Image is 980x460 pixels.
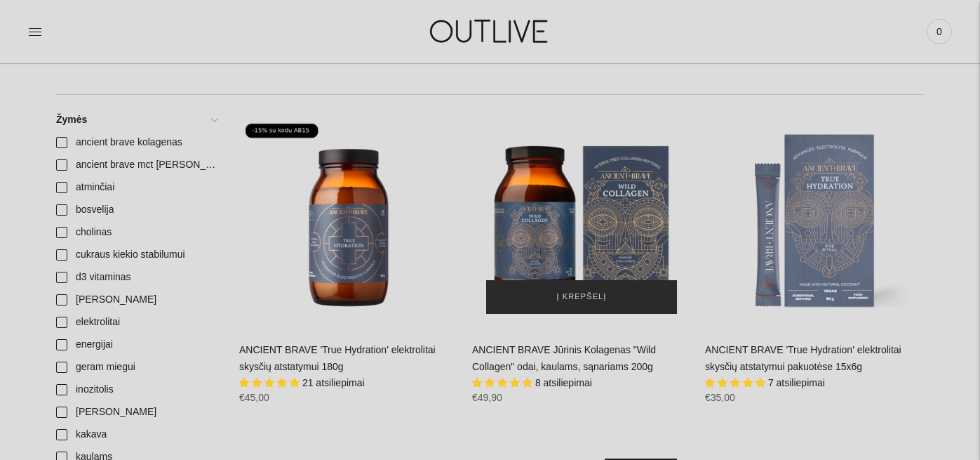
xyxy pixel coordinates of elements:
a: elektrolitai [48,311,225,334]
a: inozitolis [48,379,225,401]
span: 21 atsiliepimai [302,377,365,388]
a: ANCIENT BRAVE Jūrinis Kolagenas [472,109,691,328]
a: Žymės [48,109,225,131]
a: ANCIENT BRAVE 'True Hydration' elektrolitai skysčių atstatymui pakuotėse 15x6g [705,344,901,372]
a: 0 [927,16,952,47]
a: ANCIENT BRAVE 'True Hydration' elektrolitai skysčių atstatymui 180g [239,109,458,328]
a: ancient brave mct [PERSON_NAME] [48,154,225,176]
span: 7 atsiliepimai [768,377,825,388]
span: 5.00 stars [705,377,768,388]
a: [PERSON_NAME] [48,289,225,311]
button: Į krepšelį [486,280,677,314]
span: €35,00 [705,392,735,403]
a: cukraus kiekio stabilumui [48,244,225,266]
span: 4.88 stars [472,377,535,388]
span: €49,90 [472,392,502,403]
a: cholinas [48,221,225,244]
span: 0 [929,22,949,41]
span: 8 atsiliepimai [535,377,592,388]
span: Į krepšelį [557,290,607,304]
a: energijai [48,334,225,356]
a: ancient brave kolagenas [48,131,225,154]
span: €45,00 [239,392,269,403]
a: ANCIENT BRAVE 'True Hydration' elektrolitai skysčių atstatymui 180g [239,344,436,372]
a: geram miegui [48,356,225,379]
img: OUTLIVE [403,7,578,55]
a: ANCIENT BRAVE Jūrinis Kolagenas "Wild Collagen" odai, kaulams, sąnariams 200g [472,344,656,372]
span: 5.00 stars [239,377,302,388]
a: ANCIENT BRAVE 'True Hydration' elektrolitai skysčių atstatymui pakuotėse 15x6g [705,109,924,328]
a: kakava [48,423,225,446]
a: bosvelija [48,199,225,221]
a: d3 vitaminas [48,266,225,289]
a: atminčiai [48,176,225,199]
a: [PERSON_NAME] [48,401,225,423]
